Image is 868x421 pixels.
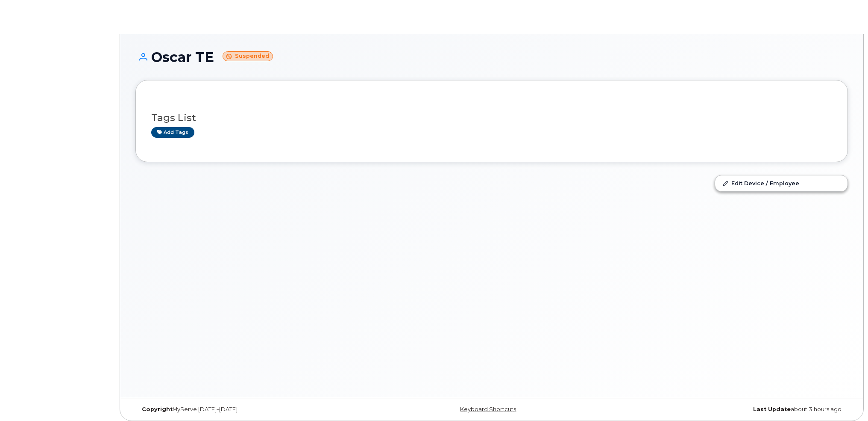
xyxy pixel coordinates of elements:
small: Suspended [223,51,273,61]
a: Keyboard Shortcuts [460,406,516,412]
strong: Last Update [753,406,791,412]
h1: Oscar TE [135,50,848,65]
div: MyServe [DATE]–[DATE] [135,406,373,413]
a: Edit Device / Employee [715,175,847,191]
div: about 3 hours ago [610,406,848,413]
a: Add tags [151,127,194,138]
h3: Tags List [151,113,832,123]
strong: Copyright [142,406,173,412]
